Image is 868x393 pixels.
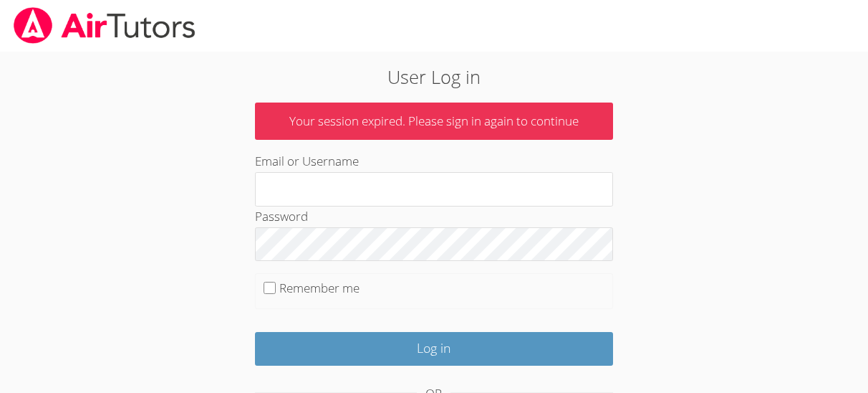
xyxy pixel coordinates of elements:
label: Password [255,208,308,224]
p: Your session expired. Please sign in again to continue [255,103,613,141]
img: airtutors_banner-c4298cdbf04f3fff15de1276eac7730deb9818008684d7c2e4769d2f7ddbe033.png [12,7,197,44]
input: Log in [255,332,613,366]
label: Remember me [279,280,360,296]
label: Email or Username [255,153,359,169]
h2: User Log in [200,63,668,90]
